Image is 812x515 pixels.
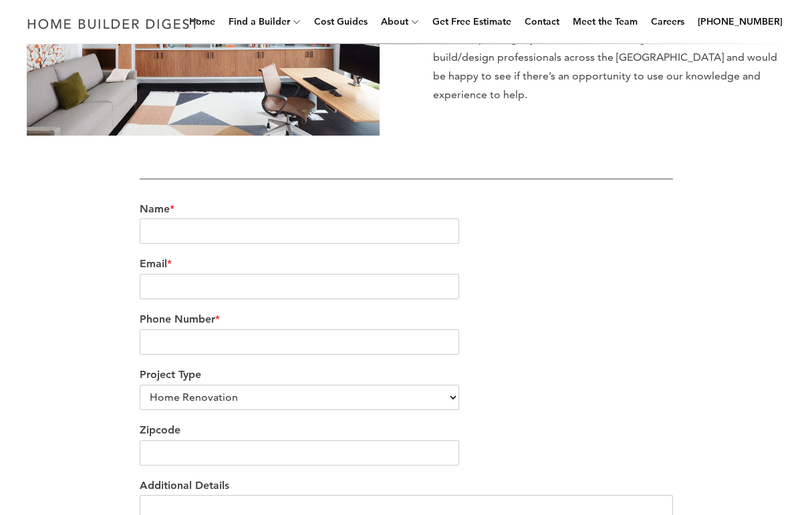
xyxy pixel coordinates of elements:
[140,202,673,216] label: Name
[140,257,673,271] label: Email
[21,11,205,37] img: Home Builder Digest
[140,479,673,493] label: Additional Details
[140,313,673,327] label: Phone Number
[140,423,673,438] label: Zipcode
[140,368,673,382] label: Project Type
